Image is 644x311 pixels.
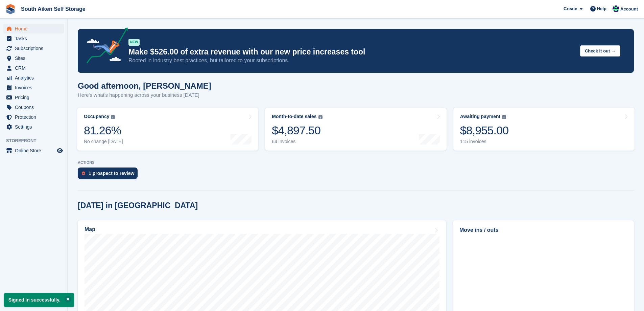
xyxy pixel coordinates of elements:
a: menu [3,34,64,43]
div: Awaiting payment [460,114,501,119]
a: Preview store [56,147,64,155]
div: 64 invoices [272,139,322,145]
a: Occupancy 81.26% No change [DATE] [77,108,258,151]
span: Pricing [15,93,55,102]
div: 81.26% [84,124,123,137]
div: 115 invoices [460,139,509,145]
img: icon-info-grey-7440780725fd019a000dd9b08b2336e03edf1995a4989e88bcd33f0948082b44.svg [111,115,115,119]
span: Protection [15,112,55,122]
img: icon-info-grey-7440780725fd019a000dd9b08b2336e03edf1995a4989e88bcd33f0948082b44.svg [502,115,506,119]
a: menu [3,122,64,132]
a: menu [3,53,64,63]
img: Michelle Brown [613,5,619,12]
p: Signed in successfully. [4,293,74,307]
img: stora-icon-8386f47178a22dfd0bd8f6a31ec36ba5ce8667c1dd55bd0f319d3a0aa187defe.svg [5,4,16,14]
a: South Aiken Self Storage [18,3,88,15]
p: Rooted in industry best practices, but tailored to your subscriptions. [128,57,575,64]
h2: Map [85,226,95,232]
div: NEW [128,39,140,46]
div: No change [DATE] [84,139,123,145]
span: Storefront [6,137,67,144]
a: menu [3,103,64,112]
div: $8,955.00 [460,124,509,137]
a: 1 prospect to review [78,168,141,182]
h2: [DATE] in [GEOGRAPHIC_DATA] [78,201,198,210]
span: Tasks [15,34,55,43]
button: Check it out → [580,45,620,57]
span: Online Store [15,146,55,155]
a: menu [3,93,64,102]
span: Invoices [15,83,55,92]
a: menu [3,146,64,155]
a: menu [3,63,64,73]
img: price-adjustments-announcement-icon-8257ccfd72463d97f412b2fc003d46551f7dbcb40ab6d574587a9cd5c0d94... [81,27,128,66]
h2: Move ins / outs [459,226,627,234]
a: Month-to-date sales $4,897.50 64 invoices [265,108,446,151]
h1: Good afternoon, [PERSON_NAME] [78,81,211,90]
span: Coupons [15,103,55,112]
span: Help [597,5,606,12]
a: menu [3,112,64,122]
a: menu [3,44,64,53]
span: Sites [15,53,55,63]
span: Create [564,5,577,12]
span: Settings [15,122,55,132]
p: Here's what's happening across your business [DATE] [78,91,211,99]
img: icon-info-grey-7440780725fd019a000dd9b08b2336e03edf1995a4989e88bcd33f0948082b44.svg [318,115,323,119]
p: Make $526.00 of extra revenue with our new price increases tool [128,47,575,57]
span: Subscriptions [15,44,55,53]
div: Occupancy [84,114,109,119]
p: ACTIONS [78,160,634,165]
a: Awaiting payment $8,955.00 115 invoices [453,108,635,151]
div: 1 prospect to review [89,171,134,176]
div: Month-to-date sales [272,114,316,119]
span: Account [620,6,638,13]
div: $4,897.50 [272,124,322,137]
a: menu [3,73,64,83]
span: Home [15,24,55,34]
span: CRM [15,63,55,73]
a: menu [3,24,64,34]
span: Analytics [15,73,55,83]
img: prospect-51fa495bee0391a8d652442698ab0144808aea92771e9ea1ae160a38d050c398.svg [82,171,85,175]
a: menu [3,83,64,92]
